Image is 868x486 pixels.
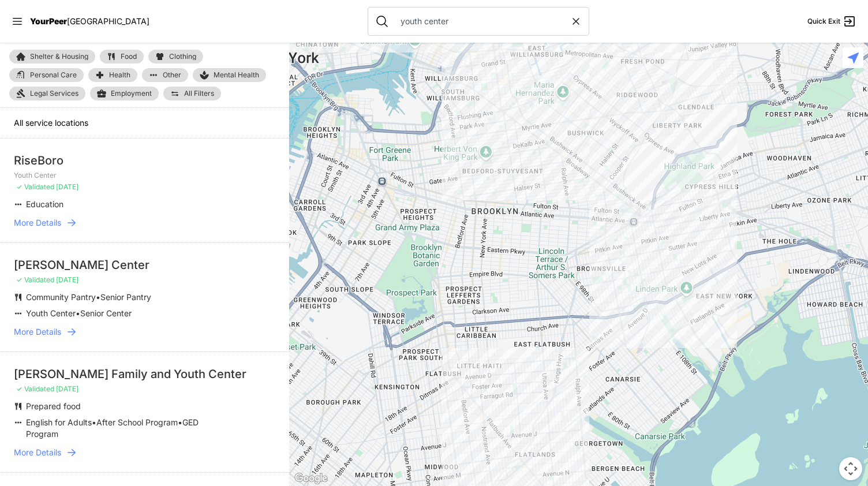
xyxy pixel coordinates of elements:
[9,87,85,100] a: Legal Services
[109,72,130,78] span: Health
[14,326,275,338] a: More Details
[14,366,275,382] div: [PERSON_NAME] Family and Youth Center
[142,68,188,82] a: Other
[16,275,54,284] span: ✓ Validated
[148,50,203,63] a: Clothing
[56,182,78,191] span: [DATE]
[163,87,221,100] a: All Filters
[9,50,95,63] a: Shelter & Housing
[178,417,182,427] span: •
[26,417,92,427] span: English for Adults
[111,89,152,98] span: Employment
[26,401,81,411] span: Prepared food
[193,68,266,82] a: Mental Health
[30,53,88,60] span: Shelter & Housing
[56,275,78,284] span: [DATE]
[16,384,54,393] span: ✓ Validated
[76,308,80,318] span: •
[807,14,856,28] a: Quick Exit
[26,308,76,318] span: Youth Center
[9,68,84,82] a: Personal Care
[88,68,137,82] a: Health
[14,447,275,458] a: More Details
[169,53,196,60] span: Clothing
[292,471,330,486] a: Open this area in Google Maps (opens a new window)
[14,257,275,273] div: [PERSON_NAME] Center
[394,16,570,27] input: Search
[807,17,840,26] span: Quick Exit
[839,457,862,480] button: Map camera controls
[30,16,67,26] span: YourPeer
[56,384,78,393] span: [DATE]
[30,18,149,25] a: YourPeer[GEOGRAPHIC_DATA]
[92,417,96,427] span: •
[30,72,77,78] span: Personal Care
[67,16,149,26] span: [GEOGRAPHIC_DATA]
[80,308,132,318] span: Senior Center
[184,90,214,97] span: All Filters
[14,447,61,458] span: More Details
[96,417,178,427] span: After School Program
[100,50,144,63] a: Food
[26,292,96,302] span: Community Pantry
[163,72,181,78] span: Other
[14,118,88,128] span: All service locations
[100,292,151,302] span: Senior Pantry
[14,217,61,229] span: More Details
[14,326,61,338] span: More Details
[14,171,275,180] p: Youth Center
[14,152,275,169] div: RiseBoro
[26,199,63,209] span: Education
[292,471,330,486] img: Google
[214,70,259,80] span: Mental Health
[14,217,275,229] a: More Details
[121,53,137,60] span: Food
[30,89,78,98] span: Legal Services
[96,292,100,302] span: •
[16,182,54,191] span: ✓ Validated
[90,87,159,100] a: Employment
